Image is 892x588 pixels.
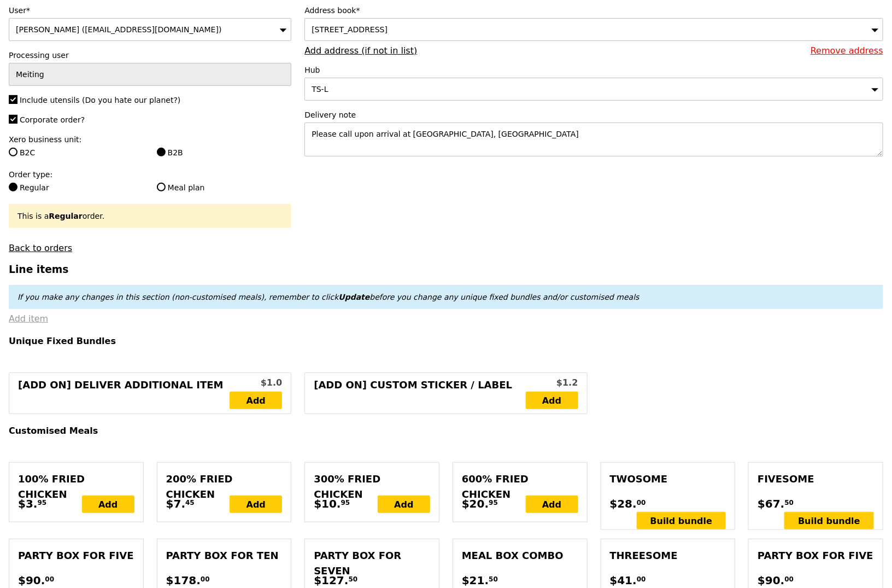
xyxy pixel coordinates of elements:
input: B2C [9,148,17,156]
label: Delivery note [304,109,883,120]
div: [Add on] Deliver Additional Item [18,377,230,409]
div: 100% Fried Chicken [18,471,134,502]
a: Add item [9,313,48,324]
label: Meal plan [157,182,292,193]
span: 95 [489,498,498,507]
div: 600% Fried Chicken [462,471,578,502]
span: 50 [489,575,498,584]
input: Include utensils (Do you hate our planet?) [9,95,17,104]
a: Back to orders [9,243,72,253]
span: 00 [785,575,794,584]
div: Party Box for Ten [166,548,283,563]
b: Regular [49,212,82,220]
h4: Customised Meals [9,426,883,436]
input: Regular [9,183,17,191]
div: Add [230,496,282,513]
label: Hub [304,65,883,75]
span: Corporate order? [20,115,85,124]
div: Build bundle [784,512,874,529]
span: $3. [18,496,37,512]
a: Remove address [811,45,883,56]
div: Party Box for Five [758,548,874,563]
a: Add [526,392,578,409]
span: 95 [341,498,350,507]
div: Add [526,496,578,513]
label: Address book* [304,5,883,16]
span: 00 [637,575,646,584]
div: Threesome [610,548,726,563]
span: $20. [462,496,489,512]
div: Twosome [610,471,726,487]
input: Meal plan [157,183,166,191]
span: 50 [785,498,794,507]
input: Corporate order? [9,115,17,124]
div: This is a order. [17,211,283,222]
span: 00 [45,575,54,584]
div: Build bundle [637,512,726,529]
label: B2C [9,147,144,158]
div: Party Box for Seven [314,548,430,579]
label: User* [9,5,291,16]
label: Regular [9,182,144,193]
span: 00 [637,498,646,507]
span: 50 [349,575,358,584]
span: 95 [37,498,46,507]
span: $28. [610,496,637,512]
span: TS-L [312,85,328,94]
h4: Unique Fixed Bundles [9,336,883,346]
b: Update [338,293,369,301]
span: $67. [758,496,784,512]
span: Include utensils (Do you hate our planet?) [20,96,180,104]
span: [PERSON_NAME] ([EMAIL_ADDRESS][DOMAIN_NAME]) [16,25,221,34]
span: [STREET_ADDRESS] [312,25,388,34]
div: Party Box for Five [18,548,134,563]
div: Add [378,496,430,513]
input: B2B [157,148,166,156]
div: Add [82,496,134,513]
a: Add address (if not in list) [304,45,417,56]
a: Add [230,392,282,409]
label: Processing user [9,50,291,61]
h3: Line items [9,264,883,275]
div: Fivesome [758,471,874,487]
div: Meal Box Combo [462,548,578,563]
div: [Add on] Custom Sticker / Label [314,377,525,409]
label: Order type: [9,169,291,180]
div: 300% Fried Chicken [314,471,430,502]
em: If you make any changes in this section (non-customised meals), remember to click before you chan... [17,293,639,301]
span: $7. [166,496,185,512]
div: $1.2 [526,376,578,389]
span: $10. [314,496,341,512]
span: 00 [201,575,210,584]
div: $1.0 [230,376,282,389]
span: 45 [185,498,195,507]
label: Xero business unit: [9,134,291,145]
label: B2B [157,147,292,158]
div: 200% Fried Chicken [166,471,283,502]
